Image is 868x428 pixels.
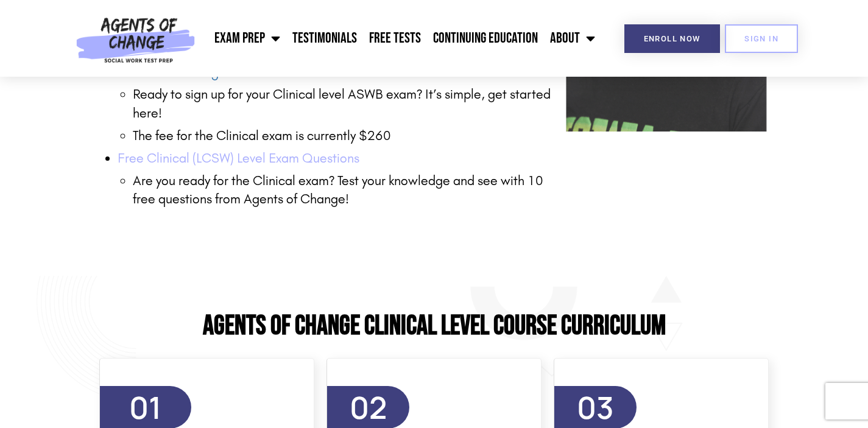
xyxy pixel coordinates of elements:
[624,24,720,53] a: Enroll Now
[208,23,286,54] a: Exam Prep
[350,387,387,428] span: 02
[427,23,544,54] a: Continuing Education
[129,387,161,428] span: 01
[118,65,264,80] a: Clinical Exam Registration
[201,23,601,54] nav: Menu
[644,35,700,43] span: Enroll Now
[577,387,614,428] span: 03
[133,85,552,123] li: Ready to sign up for your Clinical level ASWB exam? It’s simple, get started here!
[544,23,601,54] a: About
[286,23,363,54] a: Testimonials
[118,150,359,166] a: Free Clinical (LCSW) Level Exam Questions
[725,24,798,53] a: SIGN IN
[133,127,552,146] li: The fee for the Clinical exam is currently $260
[93,312,775,340] h2: Agents of Change Clinical Level Course Curriculum
[133,172,552,209] li: Are you ready for the Clinical exam? Test your knowledge and see with 10 free questions from Agen...
[363,23,427,54] a: Free Tests
[744,35,778,43] span: SIGN IN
